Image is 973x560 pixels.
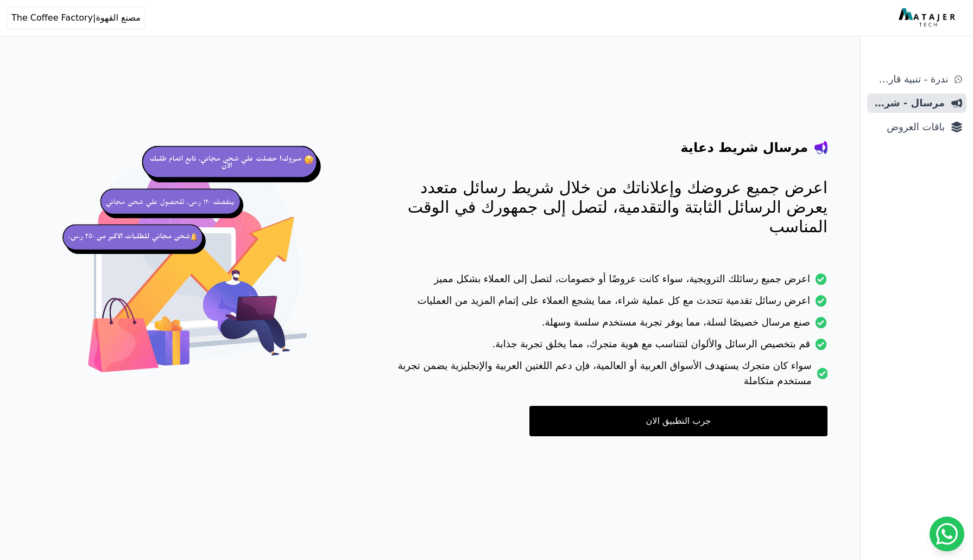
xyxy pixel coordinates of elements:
span: ندرة - تنبية قارب علي النفاذ [871,72,948,87]
li: اعرض جميع رسائلك الترويجية، سواء كانت عروضًا أو خصومات، لتصل إلى العملاء بشكل مميز [380,271,827,293]
li: قم بتخصيص الرسائل والألوان لتتناسب مع هوية متجرك، مما يخلق تجربة جذابة. [380,336,827,358]
a: جرب التطبيق الان [529,406,827,436]
li: سواء كان متجرك يستهدف الأسواق العربية أو العالمية، فإن دعم اللغتين العربية والإنجليزية يضمن تجربة... [380,358,827,395]
span: مصنع القهوة|The Coffee Factory [11,11,141,24]
img: hero [59,130,337,408]
p: اعرض جميع عروضك وإعلاناتك من خلال شريط رسائل متعدد يعرض الرسائل الثابتة والتقدمية، لتصل إلى جمهور... [380,178,827,237]
li: اعرض رسائل تقدمية تتحدث مع كل عملية شراء، مما يشجع العملاء على إتمام المزيد من العمليات [380,293,827,315]
h4: مرسال شريط دعاية [681,139,808,156]
img: MatajerTech Logo [899,8,958,28]
span: مرسال - شريط دعاية [871,96,945,111]
button: مصنع القهوة|The Coffee Factory [7,7,146,29]
li: صنع مرسال خصيصًا لسلة، مما يوفر تجربة مستخدم سلسة وسهلة. [380,315,827,336]
span: باقات العروض [871,119,945,135]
